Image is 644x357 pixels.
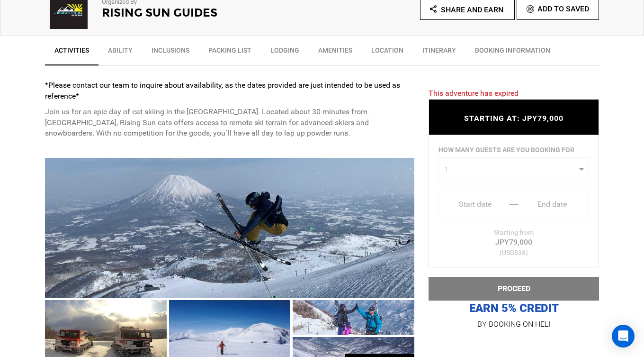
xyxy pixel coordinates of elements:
[199,41,261,64] a: Packing List
[441,5,503,14] span: Share and Earn
[261,41,309,64] a: Lodging
[429,318,599,331] p: BY BOOKING ON HELI
[142,41,199,64] a: Inclusions
[612,325,635,348] div: Open Intercom Messenger
[464,114,563,123] span: STARTING AT: JPY79,000
[309,41,362,64] a: Amenities
[465,41,560,64] a: BOOKING INFORMATION
[98,41,142,64] a: Ability
[45,41,98,65] a: Activities
[413,41,465,64] a: Itinerary
[429,89,519,98] span: This adventure has expired
[537,4,589,13] span: Add To Saved
[362,41,413,64] a: Location
[45,81,400,101] strong: *Please contact our team to inquire about availability, as the dates provided are just intended t...
[102,7,296,19] h2: Rising Sun Guides
[45,107,414,139] p: Join us for an epic day of cat skiing in the [GEOGRAPHIC_DATA]. Located about 30 minutes from [GE...
[429,277,599,301] button: PROCEED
